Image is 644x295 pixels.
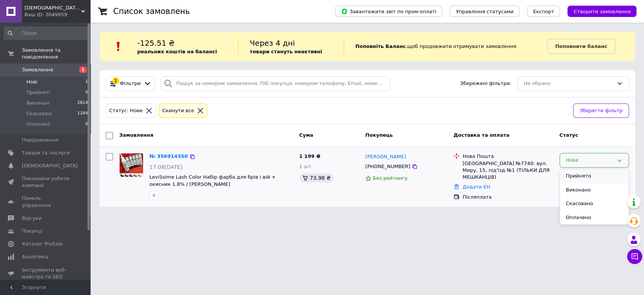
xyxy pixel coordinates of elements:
span: Cума [299,132,313,138]
span: 17:08[DATE] [149,164,183,170]
span: Зберегти фільтр [579,107,622,115]
div: Cкинути все [161,107,196,115]
div: 1 [112,77,119,84]
span: Показники роботи компанії [22,175,70,189]
a: Додати ЕН [463,184,490,190]
span: Повідомлення [22,137,58,144]
div: [GEOGRAPHIC_DATA] №7740: вул. Миру, 15, під'їзд №1 (ТІЛЬКИ ДЛЯ МЕШКАНЦІВ) [463,160,553,181]
img: Фото товару [120,153,143,177]
li: Скасовано [560,197,629,211]
div: Післяплата [463,194,553,201]
span: Замовлення [119,132,153,138]
b: Поповніть Баланс [355,43,406,49]
a: Створити замовлення [560,8,636,14]
span: Доставка та оплата [453,132,509,138]
span: Через 4 дні [250,39,295,48]
span: 1 199 ₴ [299,153,320,159]
span: Збережені фільтри: [460,80,511,87]
span: [DEMOGRAPHIC_DATA] [22,162,78,169]
div: Нова Пошта [463,153,553,160]
span: Аналітика [22,253,48,260]
span: Панель управління [22,195,70,209]
span: 5 [85,89,88,96]
span: Експорт [533,9,554,14]
span: Статус [559,132,578,138]
span: Відгуки [22,215,41,222]
span: Інструменти веб-майстра та SEO [22,267,70,280]
input: Пошук за номером замовлення, ПІБ покупця, номером телефону, Email, номером накладної [161,76,390,91]
span: 1284 [77,110,88,117]
li: Прийнято [560,169,629,183]
span: Прийняті [26,89,50,96]
div: Нове [566,156,613,164]
span: 0 [85,121,88,128]
li: Виконано [560,183,629,197]
span: 1 шт. [299,164,313,169]
span: 1 [79,66,87,73]
span: -125.51 ₴ [137,39,175,48]
span: Каталог ProSale [22,241,63,247]
div: Ваш ID: 3049659 [25,11,91,18]
div: Статус: Нове [108,107,144,115]
span: Фільтри [120,80,141,87]
span: 1 [85,79,88,85]
button: Управління статусами [450,6,520,17]
a: Поповнити баланс [547,39,615,54]
li: Оплачено [560,211,629,225]
span: Покупці [22,228,42,235]
span: Покупець [365,132,393,138]
span: Без рейтингу [373,175,407,181]
button: Експорт [527,6,560,17]
button: Зберегти фільтр [573,103,629,118]
a: [PERSON_NAME] [365,153,406,161]
span: Замовлення та повідомлення [22,47,91,60]
span: Товари та послуги [22,150,70,156]
button: Чат з покупцем [627,249,642,264]
b: Поповнити баланс [555,43,607,49]
span: Управління статусами [456,9,513,14]
button: Створити замовлення [567,6,636,17]
button: Завантажити звіт по пром-оплаті [335,6,442,17]
span: [PHONE_NUMBER] [365,164,410,169]
span: Замовлення [22,66,53,73]
span: Алла Заяць /// все для майстрів б'юті-індустрії [25,5,81,11]
span: Завантажити звіт по пром-оплаті [341,8,436,15]
b: товари стануть неактивні [250,49,322,54]
span: Нові [26,79,37,85]
a: LeviSsime Lash Color Набір фарба для брів і вій + окисник 1.8% / [PERSON_NAME] [149,174,276,187]
a: № 356914350 [149,153,188,159]
div: Не обрано [524,80,613,88]
span: Виконані [26,100,50,107]
img: :exclamation: [113,41,124,52]
b: реальних коштів на балансі [137,49,217,54]
div: 73.98 ₴ [299,173,334,182]
a: Фото товару [119,153,143,177]
span: Створити замовлення [573,9,630,14]
span: Скасовані [26,110,52,117]
span: Оплачені [26,121,50,128]
h1: Список замовлень [113,7,190,16]
div: , щоб продовжити отримувати замовлення [344,38,547,55]
span: 2814 [77,100,88,107]
input: Пошук [4,26,89,40]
